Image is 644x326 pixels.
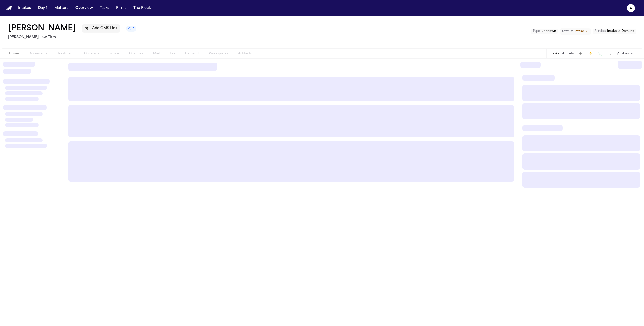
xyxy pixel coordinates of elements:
button: Matters [52,4,70,13]
button: Day 1 [36,4,49,13]
button: Tasks [551,52,559,56]
span: Service : [594,30,606,33]
button: Create Immediate Task [587,50,594,57]
h2: [PERSON_NAME] Law Firm [8,34,136,40]
button: Add Task [577,50,584,57]
span: 1 [133,27,134,31]
button: Add CMS Link [82,24,120,32]
span: Unknown [541,30,556,33]
span: Intake to Demand [607,30,634,33]
button: Intakes [16,4,33,13]
button: Assistant [617,52,636,56]
span: Status: [562,29,573,34]
span: Add CMS Link [92,26,117,31]
span: Assistant [622,52,636,56]
img: Finch Logo [6,6,12,11]
a: Home [6,6,12,11]
button: Tasks [98,4,111,13]
button: Overview [73,4,95,13]
button: The Flock [131,4,153,13]
button: Activity [562,52,574,56]
button: Edit Type: Unknown [531,29,558,34]
button: Make a Call [597,50,604,57]
button: Firms [114,4,128,13]
h1: [PERSON_NAME] [8,24,76,33]
button: Change status from Intake [560,28,591,35]
span: Type : [533,30,541,33]
span: Intake [574,29,584,34]
button: Edit matter name [8,24,76,33]
button: 1 active task [126,26,136,32]
button: Edit Service: Intake to Demand [593,29,636,34]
